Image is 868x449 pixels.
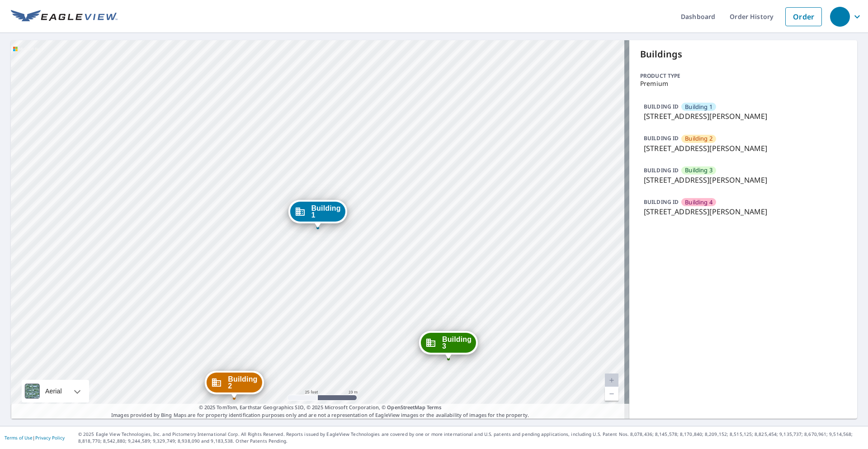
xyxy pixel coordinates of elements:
div: Dropped pin, building Building 3, Commercial property, 2249 N Section St Sullivan, IN 47882 [419,331,478,359]
span: Building 2 [685,134,712,143]
span: Building 4 [685,198,712,207]
p: Product type [640,72,846,80]
p: | [5,435,65,440]
span: Building 3 [685,166,712,175]
p: [STREET_ADDRESS][PERSON_NAME] [644,111,843,122]
span: Building 1 [311,205,340,218]
div: Dropped pin, building Building 1, Commercial property, 2249 N Section St Sullivan, IN 47882 [288,200,347,228]
img: EV Logo [11,10,118,24]
span: © 2025 TomTom, Earthstar Geographics SIO, © 2025 Microsoft Corporation, © [199,404,442,411]
p: [STREET_ADDRESS][PERSON_NAME] [644,206,843,217]
div: Aerial [42,380,65,402]
p: © 2025 Eagle View Technologies, Inc. and Pictometry International Corp. All Rights Reserved. Repo... [78,431,863,444]
a: Kasalukuyang Antas 20, Mag-zoom Out [605,387,618,401]
a: Kasalukuyang Antas 20, Mag-zoom In Huwag paganahin ang [605,373,618,387]
a: Terms [427,404,442,411]
a: Order [785,7,822,26]
a: OpenStreetMap [387,404,425,411]
p: BUILDING ID [644,134,679,142]
p: [STREET_ADDRESS][PERSON_NAME] [644,143,843,154]
a: Terms of Use [5,435,33,441]
p: BUILDING ID [644,198,679,206]
p: Premium [640,80,846,87]
div: Dropped pin, building Building 2, Commercial property, 2249 N Section St Sullivan, IN 47882 [205,371,264,399]
span: Building 2 [228,376,257,389]
p: BUILDING ID [644,103,679,110]
p: [STREET_ADDRESS][PERSON_NAME] [644,175,843,185]
a: Privacy Policy [35,435,65,441]
div: Aerial [22,380,89,402]
p: Buildings [640,47,846,61]
p: BUILDING ID [644,166,679,174]
span: Building 1 [685,103,712,111]
span: Building 3 [442,336,472,350]
p: Images provided by Bing Maps are for property identification purposes only and are not a represen... [11,404,629,419]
